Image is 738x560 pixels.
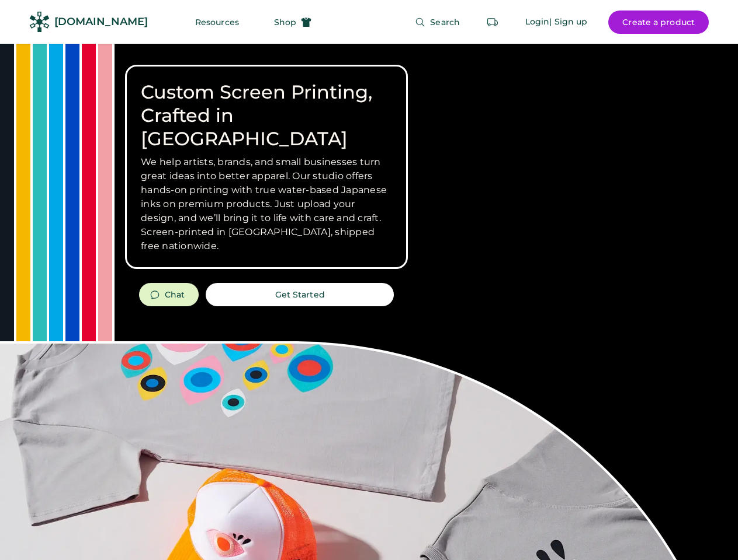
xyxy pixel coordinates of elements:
[206,283,394,306] button: Get Started
[274,18,296,26] span: Shop
[181,10,253,34] button: Resources
[141,155,392,253] h3: We help artists, brands, and small businesses turn great ideas into better apparel. Our studio of...
[260,10,325,34] button: Shop
[481,10,504,34] button: Retrieve an order
[29,12,50,32] img: Rendered Logo - Screens
[525,16,550,28] div: Login
[141,80,392,150] h1: Custom Screen Printing, Crafted in [GEOGRAPHIC_DATA]
[401,10,474,34] button: Search
[54,15,148,29] div: [DOMAIN_NAME]
[430,18,460,26] span: Search
[549,16,587,28] div: | Sign up
[139,283,199,306] button: Chat
[608,10,709,34] button: Create a product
